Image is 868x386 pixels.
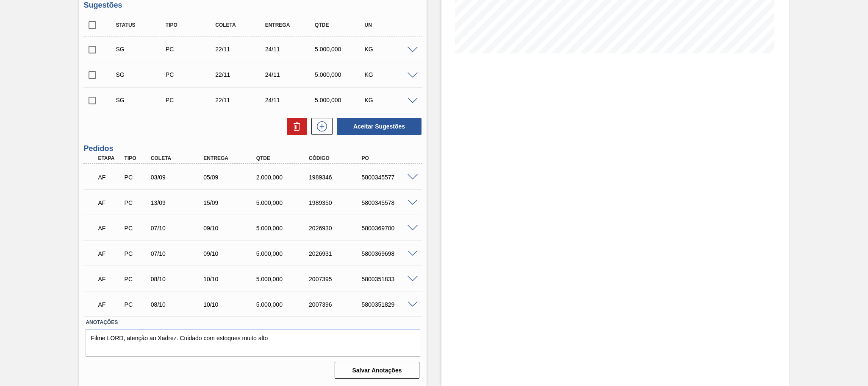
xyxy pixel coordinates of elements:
[254,174,313,181] div: 2.000,000
[96,270,123,288] div: Aguardando Faturamento
[98,174,121,181] p: AF
[122,250,150,257] div: Pedido de Compra
[96,219,123,238] div: Aguardando Faturamento
[213,97,269,103] div: 22/11/2025
[114,97,169,103] div: Sugestão Criada
[313,46,369,53] div: 5.000,000
[122,276,150,283] div: Pedido de Compra
[83,1,422,10] h3: Sugestões
[363,97,419,103] div: KG
[122,225,150,232] div: Pedido de Compra
[254,155,313,161] div: Qtde
[360,276,419,283] div: 5800351833
[360,155,419,161] div: PO
[254,276,313,283] div: 5.000,000
[201,174,261,181] div: 05/09/2025
[263,46,319,53] div: 24/11/2025
[98,225,121,232] p: AF
[96,155,123,161] div: Etapa
[313,22,369,28] div: Qtde
[86,316,420,329] label: Anotações
[313,71,369,78] div: 5.000,000
[313,97,369,103] div: 5.000,000
[149,225,208,232] div: 07/10/2025
[363,22,419,28] div: UN
[333,117,422,136] div: Aceitar Sugestões
[122,155,150,161] div: Tipo
[98,301,121,308] p: AF
[360,225,419,232] div: 5800369700
[307,225,366,232] div: 2026930
[213,71,269,78] div: 22/11/2025
[307,276,366,283] div: 2007395
[307,174,366,181] div: 1989346
[335,362,419,379] button: Salvar Anotações
[98,250,121,257] p: AF
[96,193,123,212] div: Aguardando Faturamento
[254,301,313,308] div: 5.000,000
[307,155,366,161] div: Código
[360,250,419,257] div: 5800369698
[307,301,366,308] div: 2007396
[263,97,319,103] div: 24/11/2025
[201,199,261,206] div: 15/09/2025
[201,225,261,232] div: 09/10/2025
[363,71,419,78] div: KG
[164,46,219,53] div: Pedido de Compra
[98,276,121,283] p: AF
[363,46,419,53] div: KG
[114,71,169,78] div: Sugestão Criada
[254,225,313,232] div: 5.000,000
[307,199,366,206] div: 1989350
[114,46,169,53] div: Sugestão Criada
[337,118,422,135] button: Aceitar Sugestões
[283,118,307,135] div: Excluir Sugestões
[254,250,313,257] div: 5.000,000
[360,199,419,206] div: 5800345578
[201,301,261,308] div: 10/10/2025
[149,276,208,283] div: 08/10/2025
[96,295,123,314] div: Aguardando Faturamento
[307,250,366,257] div: 2026931
[307,118,333,135] div: Nova sugestão
[149,174,208,181] div: 03/09/2025
[114,22,169,28] div: Status
[360,301,419,308] div: 5800351829
[213,46,269,53] div: 22/11/2025
[149,250,208,257] div: 07/10/2025
[213,22,269,28] div: Coleta
[201,155,261,161] div: Entrega
[263,22,319,28] div: Entrega
[98,199,121,206] p: AF
[122,199,150,206] div: Pedido de Compra
[122,301,150,308] div: Pedido de Compra
[360,174,419,181] div: 5800345577
[263,71,319,78] div: 24/11/2025
[96,168,123,187] div: Aguardando Faturamento
[164,22,219,28] div: Tipo
[254,199,313,206] div: 5.000,000
[164,97,219,103] div: Pedido de Compra
[149,155,208,161] div: Coleta
[96,244,123,263] div: Aguardando Faturamento
[86,329,420,357] textarea: Filme LORD, atenção ao Xadrez. Cuidado com estoques muito alto
[122,174,150,181] div: Pedido de Compra
[83,144,422,153] h3: Pedidos
[201,276,261,283] div: 10/10/2025
[164,71,219,78] div: Pedido de Compra
[201,250,261,257] div: 09/10/2025
[149,199,208,206] div: 13/09/2025
[149,301,208,308] div: 08/10/2025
